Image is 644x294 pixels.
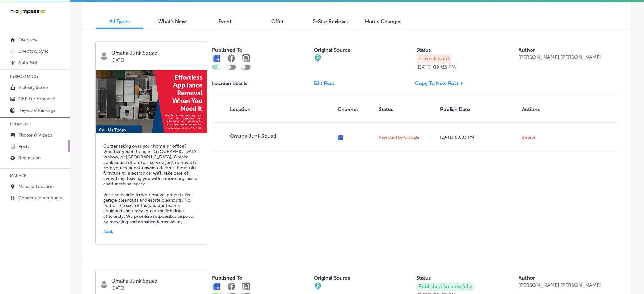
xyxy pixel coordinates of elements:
[417,275,431,281] label: Status
[417,47,431,53] label: Status
[314,54,322,62] img: cba84b02adce74ede1fb4a8549a95eca.png
[230,133,333,139] p: Omaha Junk Squad
[18,108,56,113] p: Keyword Rankings
[18,195,62,201] p: Connected Accounts
[212,275,242,281] label: Published To
[111,56,202,63] p: [DATE]
[417,283,475,291] p: Published Successfully
[111,50,202,56] p: Omaha Junk Squad
[18,60,37,65] p: AutoPilot
[440,135,517,140] p: [DATE] 09:03 PM
[18,85,48,90] p: Visibility Score
[10,9,45,15] img: 660ab0bf-5cc7-4cb8-ba1c-48b5ae0f18e60NCTV_CLogo_TV_Black_-500x88.png
[417,54,451,63] p: Errors Found
[111,284,202,291] p: [DATE]
[111,278,202,284] p: Omaha Junk Squad
[109,18,130,24] span: All Types
[212,96,335,123] th: Location
[519,275,535,281] label: Author
[433,64,456,70] p: 09:03 PM
[159,18,186,24] span: What's New
[212,47,242,53] label: Published To
[365,18,401,24] span: Hours Changes
[417,64,432,70] p: [DATE]
[18,155,41,161] p: Reputation
[18,144,29,149] p: Posts
[519,47,535,53] label: Author
[18,37,37,43] p: Overview
[519,96,552,123] th: Actions
[314,283,322,290] img: cba84b02adce74ede1fb4a8549a95eca.png
[18,132,52,138] p: Photos & Videos
[212,81,247,86] p: Location Details
[96,70,207,133] img: 44691262-160f-4083-b9d6-fea698823e37appliance-furniture-removal-omaha-junk-squad5.png
[379,135,420,140] a: Rejected by Google
[100,280,108,288] img: logo
[314,275,351,281] label: Original Source
[272,18,284,24] span: Offer
[18,184,55,189] p: Manage Locations
[376,96,437,123] th: Status
[522,135,536,140] span: Delete
[415,80,469,86] a: Copy To New Post +
[18,49,49,54] p: Directory Sync
[100,52,108,60] img: logo
[519,54,601,60] p: [PERSON_NAME] [PERSON_NAME]
[314,80,340,86] a: Edit Post
[218,18,232,24] span: Event
[437,96,519,123] th: Publish Date
[335,96,376,123] th: Channel
[18,96,55,102] p: GBP Performance
[314,47,351,53] label: Original Source
[519,283,601,289] p: [PERSON_NAME] [PERSON_NAME]
[313,18,348,24] span: 5-Star Reviews
[103,144,199,224] h5: Clutter taking over your home or office? Whether you're living in [GEOGRAPHIC_DATA], Wahoo, or [G...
